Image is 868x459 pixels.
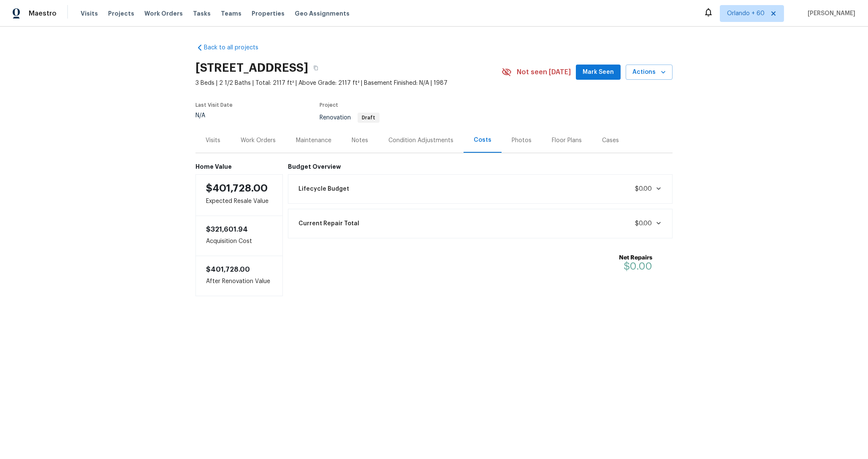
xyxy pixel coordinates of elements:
span: Lifecycle Budget [298,185,349,193]
span: Geo Assignments [295,9,350,18]
span: $401,728.00 [206,266,250,273]
span: $0.00 [635,186,652,192]
span: $0.00 [624,261,652,271]
button: Mark Seen [576,65,621,80]
span: Project [320,103,338,108]
span: $321,601.94 [206,226,248,233]
span: Renovation [320,115,380,121]
div: Notes [352,136,368,145]
span: Maestro [29,9,57,18]
div: After Renovation Value [195,256,283,296]
div: Work Orders [241,136,276,145]
span: 3 Beds | 2 1/2 Baths | Total: 2117 ft² | Above Grade: 2117 ft² | Basement Finished: N/A | 1987 [195,79,502,87]
h6: Home Value [195,163,283,170]
span: Orlando + 60 [727,9,765,18]
div: Costs [474,136,491,144]
span: Last Visit Date [195,103,233,108]
div: Photos [512,136,532,145]
div: Acquisition Cost [195,216,283,256]
span: Properties [252,9,285,18]
span: Current Repair Total [298,219,359,228]
div: Visits [206,136,220,145]
span: Visits [81,9,98,18]
span: Work Orders [144,9,183,18]
span: $401,728.00 [206,183,268,193]
span: Mark Seen [583,67,614,78]
span: $0.00 [635,221,652,227]
h6: Budget Overview [288,163,673,170]
span: Actions [632,67,666,78]
span: Draft [358,115,379,120]
span: Teams [221,9,241,18]
span: Projects [108,9,134,18]
b: Net Repairs [619,254,652,262]
div: Cases [602,136,619,145]
a: Back to all projects [195,43,277,52]
button: Actions [626,65,673,80]
span: Not seen [DATE] [517,68,571,76]
span: Tasks [193,11,211,16]
div: Condition Adjustments [388,136,453,145]
span: [PERSON_NAME] [804,9,855,18]
div: Floor Plans [552,136,582,145]
div: Maintenance [296,136,331,145]
div: N/A [195,113,233,119]
div: Expected Resale Value [195,174,283,216]
h2: [STREET_ADDRESS] [195,64,308,72]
